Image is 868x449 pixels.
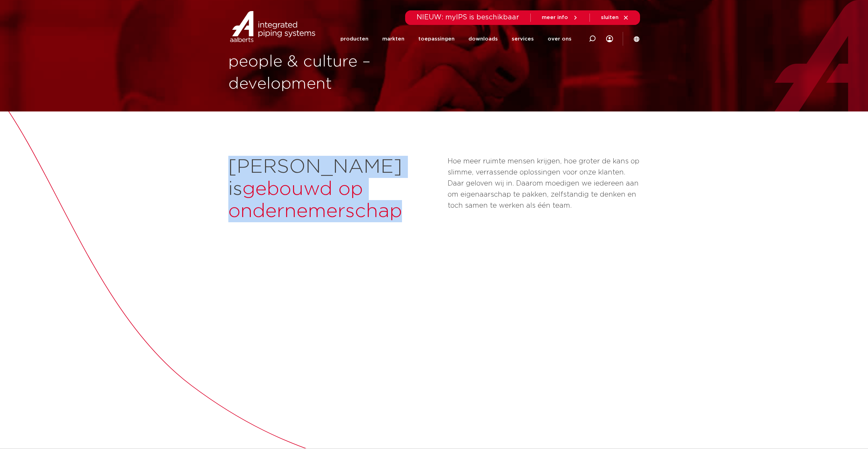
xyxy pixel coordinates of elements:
a: toepassingen [418,26,455,52]
span: meer info [542,15,568,20]
span: gebouwd op ondernemerschap [228,179,402,221]
a: meer info [542,15,578,21]
a: producten [340,26,368,52]
nav: Menu [340,26,572,52]
span: NIEUW: myIPS is beschikbaar [417,14,519,21]
a: over ons [548,26,572,52]
h1: people & culture – development [228,51,431,95]
span: sluiten [601,15,619,20]
p: Hoe meer ruimte mensen krijgen, hoe groter de kans op slimme, verrassende oplossingen voor onze k... [448,156,640,211]
a: markten [382,26,404,52]
h2: [PERSON_NAME] is [228,156,441,222]
a: downloads [468,26,498,52]
a: services [512,26,534,52]
a: sluiten [601,15,629,21]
